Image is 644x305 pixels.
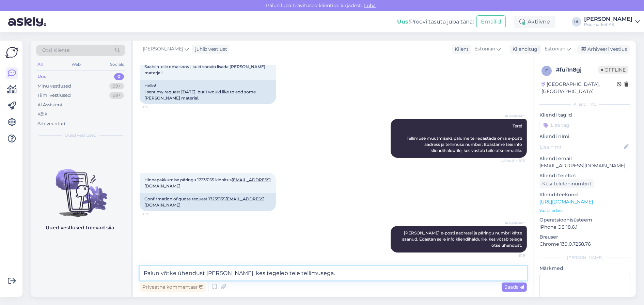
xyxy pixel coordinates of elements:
div: 99+ [109,83,124,90]
div: # fui1n8gj [556,66,598,74]
div: Minu vestlused [37,83,71,90]
span: AI Assistent [499,113,525,119]
div: Aktiivne [514,16,555,28]
div: Web [70,60,82,69]
span: [PERSON_NAME] e-posti aadressi ja päringu numbri kätte saanud. Edastan selle info kliendihalduril... [402,230,523,248]
div: IA [572,17,581,27]
p: Kliendi email [539,155,630,162]
b: Uus! [397,18,410,25]
p: Brauser [539,233,630,241]
span: AI Assistent [499,220,525,226]
button: Emailid [476,15,506,28]
p: Operatsioonisüsteem [539,216,630,224]
p: [EMAIL_ADDRESS][DOMAIN_NAME] [539,162,630,169]
p: Vaata edasi ... [539,208,630,214]
span: Saada [504,284,524,290]
div: Arhiveeri vestlus [577,45,630,54]
p: iPhone OS 18.6.1 [539,224,630,231]
textarea: Palun võtke ühendust [PERSON_NAME], kes tegeleb teie tellimusega. [140,266,527,280]
p: Kliendi telefon [539,172,630,179]
div: 99+ [109,92,124,99]
div: All [36,60,44,69]
div: Proovi tasuta juba täna: [397,18,474,26]
div: Hello! I sent my request [DATE], but I would like to add some [PERSON_NAME] material. [140,80,276,104]
span: Uued vestlused [65,132,97,138]
p: Märkmed [539,265,630,272]
span: Estonian [474,45,495,53]
span: 8:19 [142,211,167,216]
span: Nähtud ✓ 8:15 [499,158,525,163]
p: Klienditeekond [539,191,630,198]
span: Hinnapakkumise päringu 17235155 kinnitus [144,177,271,188]
img: No chats [31,157,131,218]
p: Chrome 139.0.7258.76 [539,241,630,248]
div: Puumarket AS [584,22,632,27]
span: 8:15 [142,104,167,109]
div: Confirmation of quote request 17235155 [140,193,276,211]
div: [PERSON_NAME] [584,16,632,22]
div: Klienditugi [510,46,539,53]
span: Estonian [545,45,565,53]
div: Küsi telefoninumbrit [539,179,594,188]
span: Tere! Saatsin eile oma soovi, kuid soovin lisada [PERSON_NAME] materjali. [144,58,266,75]
a: [PERSON_NAME]Puumarket AS [584,16,640,27]
input: Lisa nimi [540,143,623,151]
p: Uued vestlused tulevad siia. [46,224,116,231]
div: Kliendi info [539,101,630,107]
span: Otsi kliente [42,47,69,54]
div: Privaatne kommentaar [140,283,206,292]
span: f [545,68,548,73]
a: [URL][DOMAIN_NAME] [539,199,593,205]
div: Klient [452,46,469,53]
div: juhib vestlust [192,46,227,53]
div: Uus [37,73,46,80]
div: Kõik [37,111,47,118]
span: Tere! Tellimuse muutmiseks palume teil edastada oma e-posti aadress ja tellimuse number. Edastame... [407,123,523,153]
span: Luba [362,2,378,9]
input: Lisa tag [539,120,630,130]
img: Askly Logo [5,46,18,59]
div: Tiimi vestlused [37,92,71,99]
span: Offline [598,66,628,74]
div: Arhiveeritud [37,120,65,127]
span: [PERSON_NAME] [143,45,183,53]
div: [GEOGRAPHIC_DATA], [GEOGRAPHIC_DATA] [541,81,617,95]
p: Kliendi tag'id [539,111,630,119]
p: Kliendi nimi [539,133,630,140]
div: Socials [109,60,125,69]
div: [PERSON_NAME] [539,255,630,261]
div: AI Assistent [37,102,63,108]
span: 8:19 [499,253,525,258]
div: 0 [114,73,124,80]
